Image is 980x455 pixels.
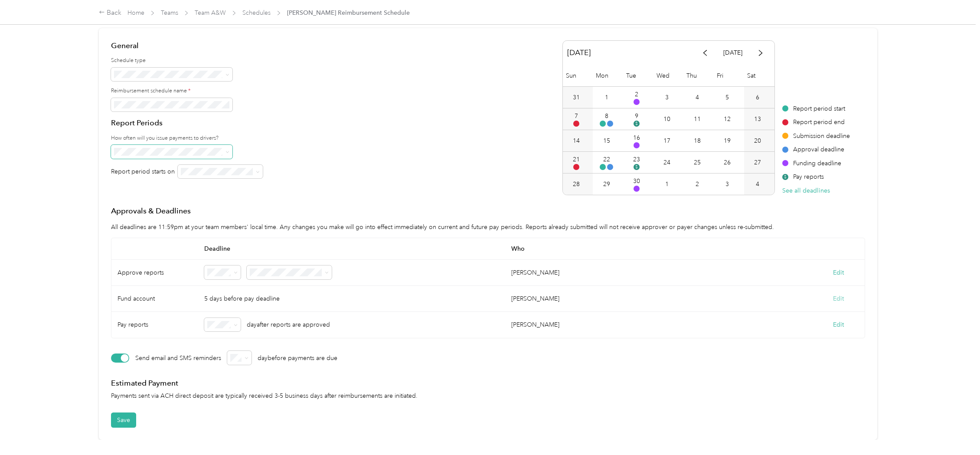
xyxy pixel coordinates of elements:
div: 16 [633,133,640,142]
div: Thu [683,65,714,86]
div: Tue [623,65,653,86]
div: Fund account [111,286,198,312]
div: 30 [633,177,640,186]
div: 20 [754,136,761,145]
div: 26 [724,158,731,167]
span: [DATE] [567,45,591,60]
div: 8 [605,111,608,121]
div: 1 [605,93,608,102]
div: 4 [696,93,699,102]
div: 6 [756,93,759,102]
div: 27 [754,158,761,167]
p: Send email and SMS reminders [135,349,221,367]
div: Submission deadline [782,131,850,141]
div: 1 [665,180,669,189]
div: 11 [694,115,701,124]
div: 21 [573,155,580,164]
div: Pay reports [111,312,198,338]
h4: Estimated Payment [111,378,865,389]
p: Payments sent via ACH direct deposit are typically received 3-5 business days after reimbursement... [111,391,865,400]
div: Report period start [782,104,850,113]
div: 19 [724,136,731,145]
button: Edit [833,268,844,277]
div: 9 [635,111,638,121]
div: 2 [635,90,638,99]
div: Approve reports [111,260,198,286]
div: [PERSON_NAME] [511,268,559,277]
label: Reimbursement schedule name [111,87,263,95]
a: Home [127,9,144,16]
div: Funding deadline [782,159,850,168]
div: 22 [603,155,610,164]
div: 15 [603,136,610,145]
span: $ [634,164,640,170]
button: [DATE] [717,45,748,60]
div: 18 [694,136,701,145]
button: See all deadlines [782,186,830,195]
div: 7 [575,111,578,121]
p: day after reports are approved [247,320,330,329]
p: day before payments are due [258,354,337,363]
div: Back [99,8,121,18]
div: 3 [665,93,669,102]
a: Teams [161,9,178,16]
div: [PERSON_NAME] [511,294,559,303]
div: 5 [725,93,729,102]
a: Team A&W [195,9,226,16]
button: Edit [833,320,844,329]
div: [PERSON_NAME] [511,320,559,329]
div: Sat [744,65,774,86]
button: Edit [833,294,844,303]
div: Wed [653,65,684,86]
span: $ [782,174,788,180]
span: Who [505,238,813,260]
div: 4 [756,180,759,189]
h4: General [111,40,263,51]
button: Save [111,412,136,428]
div: 29 [603,180,610,189]
div: 25 [694,158,701,167]
span: $ [634,121,640,127]
div: 2 [696,180,699,189]
div: 13 [754,115,761,124]
div: 5 days before pay deadline [198,286,506,312]
label: Schedule type [111,57,263,65]
span: Report period starts on [111,167,175,176]
div: 28 [573,180,580,189]
div: 12 [724,115,731,124]
h4: Approvals & Deadlines [111,206,865,216]
div: Mon [593,65,623,86]
div: 14 [573,136,580,145]
div: 3 [725,180,729,189]
span: Deadline [198,238,506,260]
div: 31 [573,93,580,102]
div: 23 [633,155,640,164]
div: Approval deadline [782,145,850,154]
a: Schedules [242,9,271,16]
label: How often will you issue payments to drivers? [111,134,263,142]
div: Sun [563,65,593,86]
div: Report period end [782,118,850,127]
div: 24 [663,158,670,167]
p: All deadlines are 11:59pm at your team members' local time. Any changes you make will go into eff... [111,223,865,232]
div: Fri [714,65,744,86]
div: 10 [663,115,670,124]
div: Pay reports [782,172,850,181]
iframe: Everlance-gr Chat Button Frame [931,406,980,455]
h4: Report Periods [111,118,263,128]
div: 17 [663,136,670,145]
span: [PERSON_NAME] Reimbursement Schedule [287,8,410,17]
